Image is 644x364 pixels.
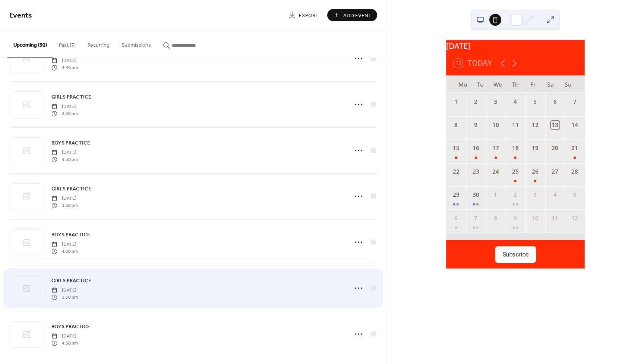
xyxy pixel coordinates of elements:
div: 3 [491,97,500,106]
div: 22 [452,167,460,176]
div: 6 [550,97,559,106]
div: 13 [550,121,559,129]
div: 29 [452,190,460,199]
span: 4:30 pm [51,64,78,71]
div: 5 [570,190,579,199]
div: Tu [471,75,489,93]
div: 5 [531,97,539,106]
div: [DATE] [446,40,585,52]
div: 9 [511,214,520,223]
div: 30 [471,190,480,199]
div: 7 [570,97,579,106]
span: [DATE] [51,287,78,294]
div: 11 [511,121,520,129]
div: 9 [471,121,480,129]
span: 4:30 pm [51,156,78,163]
span: Export [299,12,319,19]
div: 28 [570,167,579,176]
a: BOYS PRACTICE [51,230,90,239]
div: Su [559,75,577,93]
div: 12 [531,121,539,129]
a: BOYS PRACTICE [51,139,90,147]
div: 25 [511,167,520,176]
span: GIRLS PRACTICE [51,277,91,285]
div: 8 [491,214,500,223]
div: 10 [531,214,539,223]
div: 19 [531,144,539,153]
span: [DATE] [51,57,78,64]
div: 20 [550,144,559,153]
div: 17 [491,144,500,153]
a: GIRLS PRACTICE [51,276,91,285]
a: GIRLS PRACTICE [51,184,91,193]
div: 4 [511,97,520,106]
a: BOYS PRACTICE [51,322,90,331]
div: 12 [570,214,579,223]
span: 3:30 pm [51,202,78,209]
span: 3:30 pm [51,294,78,301]
div: 16 [471,144,480,153]
div: 8 [452,121,460,129]
button: Upcoming (30) [7,30,53,57]
div: 1 [452,97,460,106]
span: [DATE] [51,333,78,340]
button: Add Event [327,9,377,21]
a: GIRLS PRACTICE [51,93,91,101]
div: 11 [550,214,559,223]
span: [DATE] [51,195,78,202]
button: Past (7) [53,30,82,57]
button: Recurring [82,30,116,57]
div: Th [506,75,524,93]
div: Mo [454,75,471,93]
span: [DATE] [51,103,78,110]
div: 7 [471,214,480,223]
div: 4 [550,190,559,199]
div: 21 [570,144,579,153]
div: 2 [471,97,480,106]
div: 26 [531,167,539,176]
div: 6 [452,214,460,223]
div: 1 [491,190,500,199]
span: 3:30 pm [51,110,78,117]
span: BOYS PRACTICE [51,323,90,331]
div: 14 [570,121,579,129]
div: 10 [491,121,500,129]
span: Events [9,8,32,23]
span: 4:30 pm [51,248,78,255]
div: 23 [471,167,480,176]
div: Sa [542,75,559,93]
span: BOYS PRACTICE [51,231,90,239]
div: 18 [511,144,520,153]
button: Subscribe [495,246,536,263]
div: We [489,75,506,93]
span: Add Event [343,12,372,19]
span: 4:30 pm [51,340,78,346]
span: [DATE] [51,241,78,248]
span: BOYS PRACTICE [51,139,90,147]
a: Export [283,9,324,21]
span: GIRLS PRACTICE [51,93,91,101]
span: [DATE] [51,149,78,156]
div: 24 [491,167,500,176]
div: 2 [511,190,520,199]
div: 3 [531,190,539,199]
span: GIRLS PRACTICE [51,185,91,193]
div: Fr [524,75,542,93]
div: 15 [452,144,460,153]
button: Submissions [116,30,157,57]
div: 27 [550,167,559,176]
